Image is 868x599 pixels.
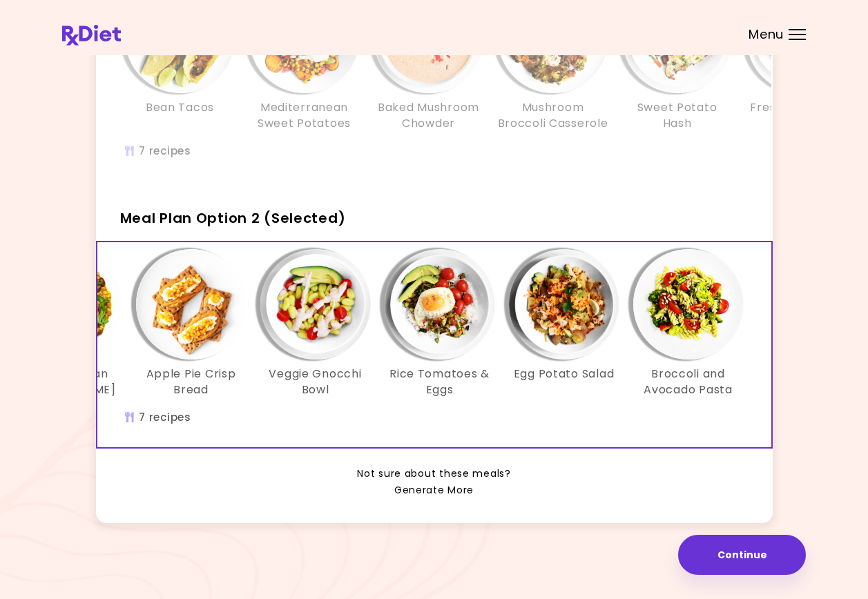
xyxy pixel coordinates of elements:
[357,466,510,482] span: Not sure about these meals?
[633,366,744,397] h3: Broccoli and Avocado Pasta
[502,249,626,397] div: Info - Egg Potato Salad - Meal Plan Option 2 (Selected)
[385,366,495,397] h3: Rice Tomatoes & Eggs
[394,482,474,499] a: Generate More
[622,100,733,131] h3: Sweet Potato Hash
[146,100,214,115] h3: Bean Tacos
[260,366,371,397] h3: Veggie Gnocchi Bowl
[62,25,121,46] img: RxDiet
[378,249,502,397] div: Info - Rice Tomatoes & Eggs - Meal Plan Option 2 (Selected)
[498,100,608,131] h3: Mushroom Broccoli Casserole
[249,100,360,131] h3: Mediterranean Sweet Potatoes
[120,208,346,228] span: Meal Plan Option 2 (Selected)
[750,100,852,115] h3: Fresh Salsa Salad
[136,366,247,397] h3: Apple Pie Crisp Bread
[253,249,378,397] div: Info - Veggie Gnocchi Bowl - Meal Plan Option 2 (Selected)
[129,249,253,397] div: Info - Apple Pie Crisp Bread - Meal Plan Option 2 (Selected)
[749,28,784,41] span: Menu
[678,535,806,575] button: Continue
[374,100,484,131] h3: Baked Mushroom Chowder
[514,366,615,382] h3: Egg Potato Salad
[626,249,751,397] div: Info - Broccoli and Avocado Pasta - Meal Plan Option 2 (Selected)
